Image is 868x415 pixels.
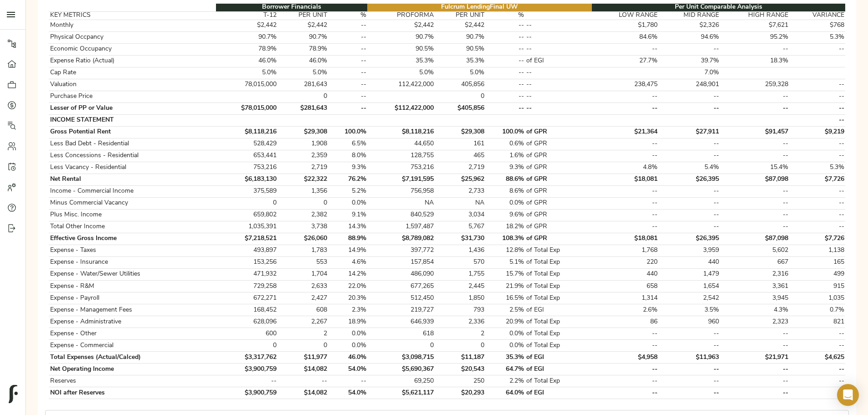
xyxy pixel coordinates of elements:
td: Expense - Management Fees [49,304,216,316]
td: 570 [435,256,486,268]
td: -- [486,67,525,79]
td: $87,098 [720,233,790,245]
td: 78.9% [216,43,277,55]
td: 8.6% [486,185,525,197]
td: Expense - Payroll [49,292,216,304]
td: 0.7% [790,304,845,316]
td: 90.7% [216,31,277,43]
td: -- [486,55,525,67]
td: -- [328,102,367,114]
th: Borrower Financials [216,4,368,12]
td: $26,395 [659,174,720,185]
th: PER UNIT [277,11,328,20]
td: of Total Exp [525,245,592,256]
td: $7,218,521 [216,233,277,245]
td: NA [435,197,486,209]
td: 1,654 [659,281,720,292]
td: Expense Ratio (Actual) [49,55,216,67]
td: -- [790,43,845,55]
td: 0.0% [486,197,525,209]
td: 281,643 [277,79,328,91]
td: Lesser of PP or Value [49,102,216,114]
td: 0 [216,197,277,209]
td: 7.0% [659,67,720,79]
td: -- [720,221,790,233]
td: NA [367,197,435,209]
td: 2,316 [720,268,790,280]
td: 5.1% [486,256,525,268]
td: $405,856 [435,102,486,114]
td: $112,422,000 [367,102,435,114]
td: 486,090 [367,268,435,280]
td: -- [659,197,720,209]
td: 375,589 [216,185,277,197]
td: 90.7% [435,31,486,43]
td: $31,730 [435,233,486,245]
td: Valuation [49,79,216,91]
td: 512,450 [367,292,435,304]
td: -- [592,138,659,150]
td: 5.0% [277,67,328,79]
td: -- [659,43,720,55]
td: Income - Commercial Income [49,185,216,197]
td: 4.6% [328,256,367,268]
td: 5,767 [435,221,486,233]
td: $8,118,216 [367,126,435,138]
td: 2,445 [435,281,486,292]
td: -- [790,91,845,102]
td: $2,442 [277,20,328,31]
td: $2,326 [659,20,720,31]
td: -- [659,185,720,197]
td: 1,479 [659,268,720,280]
td: -- [486,20,525,31]
td: -- [592,185,659,197]
td: 1,768 [592,245,659,256]
td: $7,726 [790,174,845,185]
td: 20.3% [328,292,367,304]
th: % [328,11,367,20]
td: 18.2% [486,221,525,233]
td: 9.3% [486,162,525,174]
td: -- [790,114,845,126]
td: of GPR [525,162,592,174]
th: KEY METRICS [49,11,216,20]
td: of GPR [525,174,592,185]
td: 2,719 [435,162,486,174]
td: 0.6% [486,138,525,150]
td: -- [659,209,720,221]
td: 84.6% [592,31,659,43]
td: 677,265 [367,281,435,292]
td: -- [592,150,659,162]
td: -- [720,102,790,114]
td: INCOME STATEMENT [49,114,216,126]
td: of Total Exp [525,256,592,268]
td: 14.9% [328,245,367,256]
td: $18,081 [592,174,659,185]
td: of GPR [525,221,592,233]
td: 90.7% [277,31,328,43]
td: -- [328,20,367,31]
td: Cap Rate [49,67,216,79]
td: of GPR [525,150,592,162]
td: -- [790,185,845,197]
td: 14.3% [328,221,367,233]
td: -- [790,209,845,221]
img: logo [9,385,18,403]
td: $26,060 [277,233,328,245]
td: 1,783 [277,245,328,256]
td: $26,395 [659,233,720,245]
td: 153,256 [216,256,277,268]
td: 100.0% [486,126,525,138]
td: $21,364 [592,126,659,138]
td: $25,962 [435,174,486,185]
td: of EGI [525,55,592,67]
td: 2.5% [486,304,525,316]
td: 4.8% [592,162,659,174]
td: 553 [277,256,328,268]
td: 2,542 [659,292,720,304]
td: -- [525,79,592,91]
td: -- [486,31,525,43]
td: 0 [277,91,328,102]
td: -- [720,138,790,150]
td: -- [328,67,367,79]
